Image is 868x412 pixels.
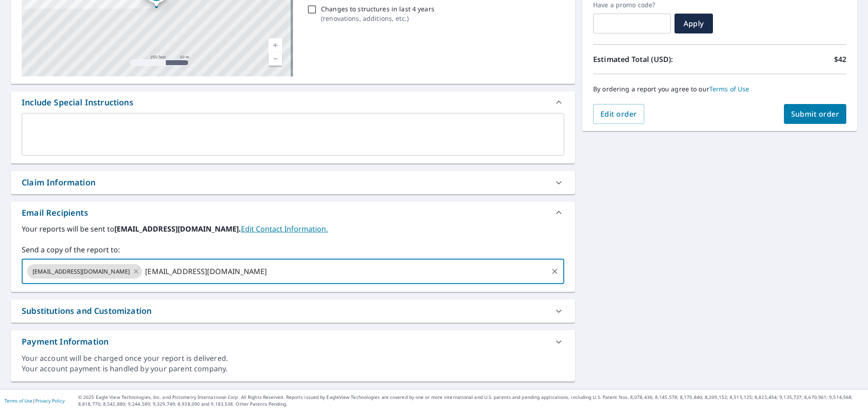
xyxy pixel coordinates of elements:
[593,54,720,65] p: Estimated Total (USD):
[114,224,241,234] b: [EMAIL_ADDRESS][DOMAIN_NAME].
[35,398,65,404] a: Privacy Policy
[11,202,575,223] div: Email Recipients
[22,353,564,364] div: Your account will be charged once your report is delivered.
[22,364,564,374] div: Your account payment is handled by your parent company.
[11,330,575,353] div: Payment Information
[27,264,142,279] div: [EMAIL_ADDRESS][DOMAIN_NAME]
[22,96,133,109] div: Include Special Instructions
[834,54,846,65] p: $42
[682,19,706,28] span: Apply
[321,4,434,14] p: Changes to structures in last 4 years
[241,224,328,234] a: EditContactInfo
[27,267,135,276] span: [EMAIL_ADDRESS][DOMAIN_NAME]
[600,109,637,119] span: Edit order
[22,207,88,219] div: Email Recipients
[709,85,750,93] a: Terms of Use
[321,14,434,23] p: ( renovations, additions, etc. )
[784,104,847,124] button: Submit order
[22,244,564,255] label: Send a copy of the report to:
[11,91,575,113] div: Include Special Instructions
[22,305,151,317] div: Substitutions and Customization
[22,336,108,348] div: Payment Information
[11,299,575,322] div: Substitutions and Customization
[593,1,671,9] label: Have a promo code?
[548,265,561,278] button: Clear
[675,14,713,33] button: Apply
[593,104,644,124] button: Edit order
[78,394,863,407] p: © 2025 Eagle View Technologies, Inc. and Pictometry International Corp. All Rights Reserved. Repo...
[791,109,840,119] span: Submit order
[269,52,282,66] a: Current Level 17, Zoom Out
[22,176,95,189] div: Claim Information
[269,38,282,52] a: Current Level 17, Zoom In
[5,398,33,404] a: Terms of Use
[593,85,846,93] p: By ordering a report you agree to our
[22,223,564,234] label: Your reports will be sent to
[5,398,65,403] p: |
[11,171,575,194] div: Claim Information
